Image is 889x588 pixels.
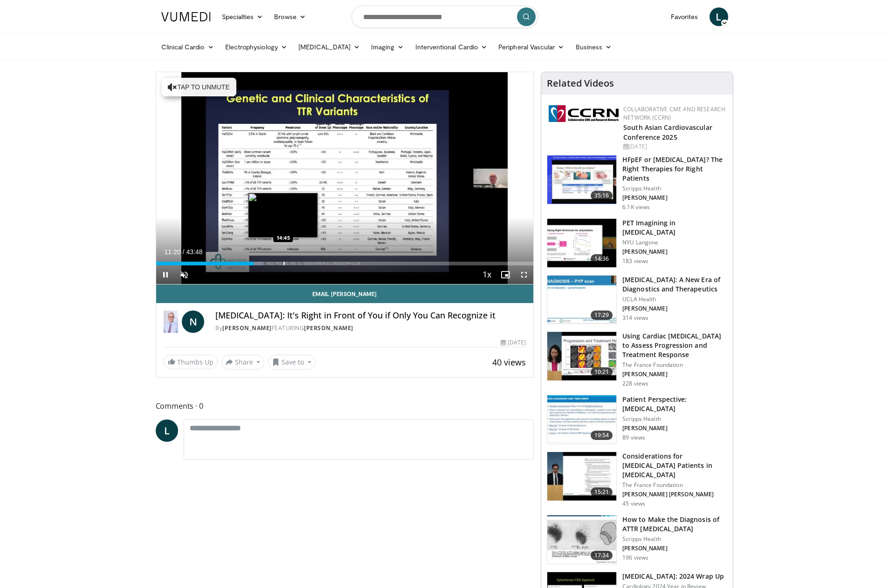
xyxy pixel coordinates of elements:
[215,311,526,321] h4: [MEDICAL_DATA]: It's Right in Front of You if Only You Can Recognize it
[547,395,616,444] img: 66cea5b4-b247-4899-9dd6-67499fcc05d7.150x105_q85_crop-smart_upscale.jpg
[220,38,293,56] a: Electrophysiology
[622,515,727,534] h3: How to Make the Diagnosis of ATTR [MEDICAL_DATA]
[164,355,218,369] a: Thumbs Up
[547,452,616,500] img: 6b12a0a1-0bcc-4600-a28c-cc0c82308171.150x105_q85_crop-smart_upscale.jpg
[248,193,318,238] img: image.jpeg
[622,371,727,378] p: [PERSON_NAME]
[547,332,616,380] img: 565c1543-92ae-41b9-a411-1852bf6529a5.150x105_q85_crop-smart_upscale.jpg
[622,218,727,237] h3: PET Imagining in [MEDICAL_DATA]
[622,380,648,387] p: 228 views
[622,239,727,246] p: NYU Langone
[162,78,236,96] button: Tap to unmute
[165,248,181,256] span: 11:20
[547,218,727,268] a: 14:36 PET Imagining in [MEDICAL_DATA] NYU Langone [PERSON_NAME] 183 views
[622,194,727,202] p: [PERSON_NAME]
[591,367,613,377] span: 10:21
[622,331,727,359] h3: Using Cardiac [MEDICAL_DATA] to Assess Progression and Treatment Response
[591,487,613,497] span: 15:21
[622,434,645,441] p: 89 views
[156,400,534,412] span: Comments 0
[622,481,727,489] p: The France Foundation
[591,551,613,560] span: 17:34
[622,545,727,552] p: [PERSON_NAME]
[622,395,727,413] h3: Patient Perspective: [MEDICAL_DATA]
[156,419,178,442] a: L
[591,254,613,264] span: 14:36
[492,357,526,368] span: 40 views
[268,355,316,370] button: Save to
[547,155,727,211] a: 35:16 HFpEF or [MEDICAL_DATA]? The Right Therapies for Right Patients Scripps Health [PERSON_NAME...
[622,185,727,192] p: Scripps Health
[304,324,353,332] a: [PERSON_NAME]
[164,311,179,333] img: Dr. Norman E. Lepor
[547,219,616,267] img: cac2b0cd-2f26-4174-8237-e40d74628455.150x105_q85_crop-smart_upscale.jpg
[156,284,534,303] a: Email [PERSON_NAME]
[365,38,410,56] a: Imaging
[622,275,727,294] h3: [MEDICAL_DATA]: A New Era of Diagnostics and Therapeutics
[547,395,727,444] a: 19:54 Patient Perspective: [MEDICAL_DATA] Scripps Health [PERSON_NAME] 89 views
[622,305,727,312] p: [PERSON_NAME]
[622,572,724,581] h3: [MEDICAL_DATA]: 2024 Wrap Up
[591,191,613,200] span: 35:16
[549,105,619,122] img: a04ee3ba-8487-4636-b0fb-5e8d268f3737.png.150x105_q85_autocrop_double_scale_upscale_version-0.2.png
[547,78,614,89] h4: Related Videos
[156,72,534,284] video-js: Video Player
[547,275,727,324] a: 17:29 [MEDICAL_DATA]: A New Era of Diagnostics and Therapeutics UCLA Health [PERSON_NAME] 314 views
[623,105,725,122] a: Collaborative CME and Research Network (CCRN)
[477,265,496,284] button: Playback Rate
[591,311,613,320] span: 17:29
[547,155,616,204] img: dfd7e8cb-3665-484f-96d9-fe431be1631d.150x105_q85_crop-smart_upscale.jpg
[221,355,265,370] button: Share
[665,7,704,26] a: Favorites
[622,491,727,498] p: [PERSON_NAME] [PERSON_NAME]
[156,38,220,56] a: Clinical Cardio
[269,7,311,26] a: Browse
[591,431,613,440] span: 19:54
[622,155,727,183] h3: HFpEF or [MEDICAL_DATA]? The Right Therapies for Right Patients
[623,142,725,151] div: [DATE]
[622,203,650,211] p: 6.1K views
[161,12,211,21] img: VuMedi Logo
[156,265,175,284] button: Pause
[222,324,272,332] a: [PERSON_NAME]
[547,276,616,324] img: 3a61ed57-80ed-4134-89e2-85aa32d7d692.150x105_q85_crop-smart_upscale.jpg
[216,7,269,26] a: Specialties
[622,415,727,423] p: Scripps Health
[570,38,618,56] a: Business
[622,425,727,432] p: [PERSON_NAME]
[623,123,712,142] a: South Asian Cardiovascular Conference 2025
[547,331,727,387] a: 10:21 Using Cardiac [MEDICAL_DATA] to Assess Progression and Treatment Response The France Founda...
[175,265,193,284] button: Unmute
[351,6,538,28] input: Search topics, interventions
[182,311,204,333] a: N
[493,38,570,56] a: Peripheral Vascular
[547,515,616,564] img: c12b0fdb-e439-4951-8ee6-44c04407b222.150x105_q85_crop-smart_upscale.jpg
[622,257,648,265] p: 183 views
[410,38,493,56] a: Interventional Cardio
[622,554,648,561] p: 196 views
[496,265,515,284] button: Enable picture-in-picture mode
[710,7,728,26] a: L
[547,515,727,564] a: 17:34 How to Make the Diagnosis of ATTR [MEDICAL_DATA] Scripps Health [PERSON_NAME] 196 views
[622,314,648,322] p: 314 views
[183,248,185,256] span: /
[622,452,727,480] h3: Considerations for [MEDICAL_DATA] Patients in [MEDICAL_DATA]
[501,338,526,347] div: [DATE]
[622,535,727,543] p: Scripps Health
[547,452,727,507] a: 15:21 Considerations for [MEDICAL_DATA] Patients in [MEDICAL_DATA] The France Foundation [PERSON_...
[622,296,727,303] p: UCLA Health
[293,38,365,56] a: [MEDICAL_DATA]
[215,324,526,332] div: By FEATURING
[622,248,727,256] p: [PERSON_NAME]
[156,262,534,265] div: Progress Bar
[622,500,645,507] p: 45 views
[186,248,202,256] span: 43:48
[622,361,727,369] p: The France Foundation
[515,265,533,284] button: Fullscreen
